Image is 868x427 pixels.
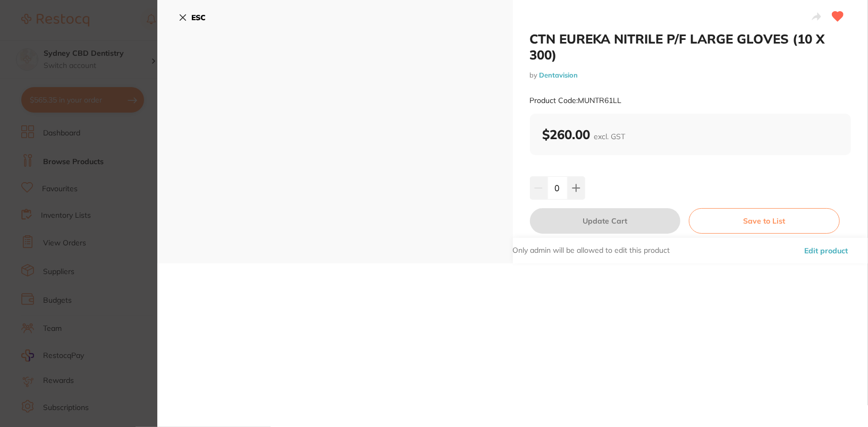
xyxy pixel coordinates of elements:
[530,31,852,63] h2: CTN EUREKA NITRILE P/F LARGE GLOVES (10 X 300)
[530,96,622,105] small: Product Code: MUNTR61LL
[530,208,681,234] button: Update Cart
[191,13,206,22] b: ESC
[530,71,852,79] small: by
[594,132,626,141] span: excl. GST
[513,245,670,256] p: Only admin will be allowed to edit this product
[540,71,578,79] a: Dentavision
[543,126,626,142] b: $260.00
[179,8,206,27] button: ESC
[801,238,851,263] button: Edit product
[689,208,840,234] button: Save to List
